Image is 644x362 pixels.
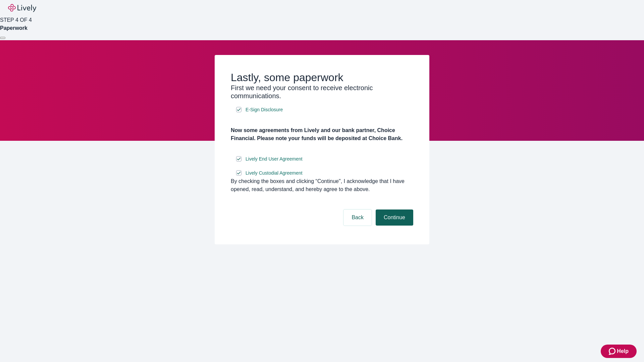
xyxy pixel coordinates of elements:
h4: Now some agreements from Lively and our bank partner, Choice Financial. Please note your funds wi... [231,126,413,142]
svg: Zendesk support icon [609,347,617,355]
div: By checking the boxes and clicking “Continue", I acknowledge that I have opened, read, understand... [231,177,413,193]
img: Lively [8,4,36,12]
h2: Lastly, some paperwork [231,71,413,84]
span: E-Sign Disclosure [246,106,283,113]
a: e-sign disclosure document [244,106,284,114]
span: Lively End User Agreement [246,156,303,163]
span: Lively Custodial Agreement [246,170,303,177]
h3: First we need your consent to receive electronic communications. [231,84,413,100]
button: Continue [376,209,413,226]
a: e-sign disclosure document [244,155,304,163]
a: e-sign disclosure document [244,169,304,177]
span: Help [617,347,629,355]
button: Back [343,209,372,226]
button: Zendesk support iconHelp [601,345,637,358]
